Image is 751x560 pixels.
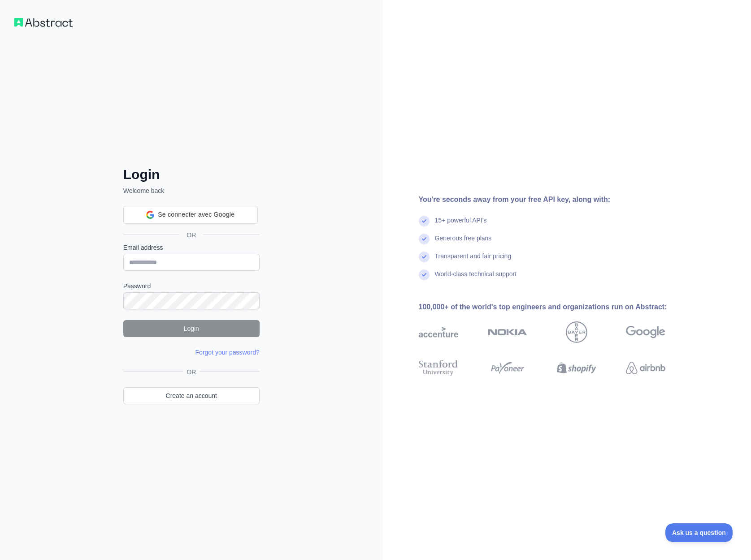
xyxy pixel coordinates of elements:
[419,216,430,227] img: check mark
[435,269,517,287] div: World-class technical support
[419,252,430,262] img: check mark
[557,358,596,378] img: shopify
[123,282,260,291] label: Password
[665,523,733,542] iframe: Toggle Customer Support
[419,302,694,312] div: 100,000+ of the world's top engineers and organizations run on Abstract:
[123,320,260,337] button: Login
[123,387,260,404] a: Create an account
[123,167,260,183] h2: Login
[419,194,694,205] div: You're seconds away from your free API key, along with:
[626,321,665,343] img: google
[488,321,527,343] img: nokia
[123,243,260,252] label: Email address
[435,252,512,269] div: Transparent and fair pricing
[158,210,234,219] span: Se connecter avec Google
[179,231,203,239] span: OR
[183,368,200,376] span: OR
[435,216,487,234] div: 15+ powerful API's
[626,358,665,378] img: airbnb
[419,269,430,280] img: check mark
[419,358,458,378] img: stanford university
[419,321,458,343] img: accenture
[195,349,260,356] a: Forgot your password?
[566,321,587,343] img: bayer
[123,186,260,195] p: Welcome back
[14,18,73,27] img: Workflow
[123,206,258,224] div: Se connecter avec Google
[419,234,430,244] img: check mark
[488,358,527,378] img: payoneer
[435,234,492,252] div: Generous free plans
